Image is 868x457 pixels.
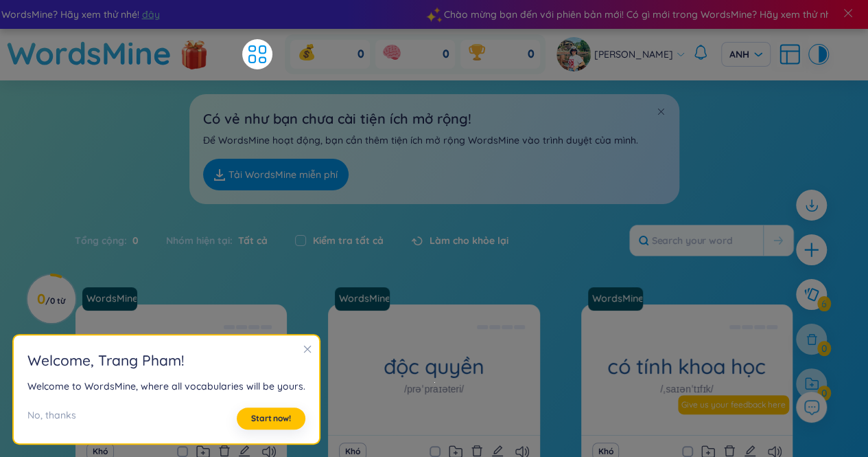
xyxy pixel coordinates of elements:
[141,8,159,21] font: đây
[82,287,143,311] a: WordsMine
[203,134,638,146] font: Để WordsMine hoạt động, bạn cần thêm tiện ích mở rộng WordsMine vào trình duyệt của mình.
[7,34,172,72] font: WordsMine
[404,383,464,394] font: /prəˈpraɪəteri/
[430,234,508,247] font: Làm cho khỏe lại
[27,349,305,372] h2: Welcome , Trang Pham !
[630,225,763,256] input: Search your word
[660,383,713,394] font: /ˌsaɪənˈtɪfɪk/
[803,241,820,258] span: cộng thêm
[75,234,124,247] font: Tổng cộng
[27,379,305,394] div: Welcome to WordsMine, where all vocabularies will be yours.
[339,292,390,304] font: WordsMine
[592,292,644,304] font: WordsMine
[45,296,50,306] font: /
[729,47,762,61] span: ANH
[491,445,504,457] span: biên tập
[335,287,395,311] a: WordsMine
[132,234,139,247] font: 0
[443,8,838,21] font: Chào mừng bạn đến với phiên bản mới! Có gì mới trong WordsMine? Hãy xem thử nhé!
[594,48,673,60] font: [PERSON_NAME]
[556,37,594,71] a: hình đại diện
[238,234,268,247] font: Tất cả
[7,29,172,78] a: WordsMine
[528,47,535,62] font: 0
[238,445,250,457] span: biên tập
[471,445,483,457] span: xóa bỏ
[203,159,349,190] a: Tải WordsMine miễn phí
[37,290,45,307] font: 0
[237,408,305,430] button: Start now!
[303,344,312,354] span: close
[313,234,384,247] font: Kiểm tra tất cả
[723,445,736,457] span: xóa bỏ
[228,168,338,181] font: Tải WordsMine miễn phí
[166,234,230,247] font: Nhóm hiện tại
[729,48,749,60] font: ANH
[357,47,364,62] font: 0
[27,408,76,430] div: No, thanks
[180,33,208,74] img: flashSalesIcon.a7f4f837.png
[57,296,65,306] font: từ
[218,445,231,457] span: xóa bỏ
[251,413,291,424] span: Start now!
[124,234,127,247] font: :
[588,287,648,311] a: WordsMine
[86,292,138,304] font: WordsMine
[384,353,484,379] font: độc quyền
[230,234,233,247] font: :
[598,446,613,456] font: Khó
[203,110,471,127] font: Có vẻ như bạn chưa cài tiện ích mở rộng!
[607,353,766,379] font: có tính khoa học
[744,445,756,457] span: biên tập
[93,446,108,456] font: Khó
[50,296,55,306] font: 0
[345,446,360,456] font: Khó
[443,47,449,62] font: 0
[556,37,591,71] img: hình đại diện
